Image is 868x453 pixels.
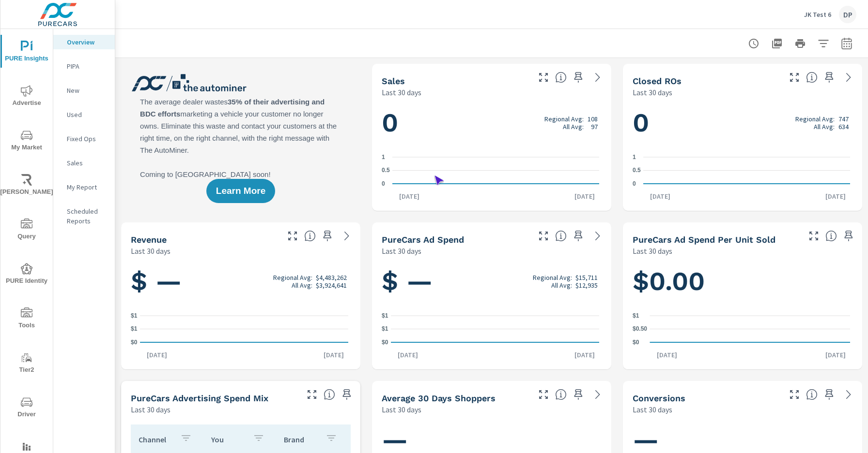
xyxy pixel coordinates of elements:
h5: Sales [382,76,405,86]
p: Sales [67,158,107,168]
p: You [211,435,245,444]
span: PURE Identity [3,263,50,287]
div: PIPA [53,59,115,73]
p: $15,711 [575,274,598,281]
text: 1 [382,154,385,161]
p: [DATE] [819,350,852,360]
p: [DATE] [392,191,426,201]
div: Scheduled Reports [53,204,115,228]
span: Tier2 [3,352,50,376]
text: $1 [382,312,388,319]
p: Last 30 days [131,245,170,257]
text: $0 [382,339,388,346]
p: Last 30 days [382,87,421,98]
h1: $ — [382,265,602,298]
p: [DATE] [650,350,684,360]
p: 97 [591,123,598,131]
p: [DATE] [819,191,852,201]
p: [DATE] [317,350,351,360]
p: Channel [139,435,172,444]
span: Total sales revenue over the selected date range. [Source: This data is sourced from the dealer’s... [304,230,316,242]
p: 747 [838,115,849,123]
span: Save this to your personalized report [571,70,586,85]
p: 634 [838,123,849,131]
h5: PureCars Ad Spend [382,234,464,245]
h1: $ — [131,265,351,298]
h5: Average 30 Days Shoppers [382,393,496,403]
span: My Market [3,130,50,153]
span: The number of dealer-specified goals completed by a visitor. [Source: This data is provided by th... [806,389,818,400]
button: Make Fullscreen [536,387,551,402]
div: DP [839,6,856,23]
p: All Avg: [814,123,835,131]
span: Total cost of media for all PureCars channels for the selected dealership group over the selected... [555,230,567,242]
span: Learn More [216,187,265,195]
button: Select Date Range [837,34,856,53]
h1: 0 [633,106,852,139]
a: See more details in report [590,387,605,402]
text: 0.5 [382,167,390,174]
div: New [53,83,115,98]
p: $4,483,262 [316,274,347,281]
p: Scheduled Reports [67,206,107,226]
span: Query [3,219,50,242]
button: Make Fullscreen [304,387,320,402]
h5: PureCars Advertising Spend Mix [131,393,268,403]
a: See more details in report [339,228,355,244]
p: Regional Avg: [544,115,584,123]
button: Print Report [790,34,810,53]
p: 108 [588,115,598,123]
button: "Export Report to PDF" [767,34,787,53]
div: Fixed Ops [53,132,115,146]
p: Last 30 days [382,245,421,257]
p: Last 30 days [633,404,672,415]
p: My Report [67,182,107,192]
a: See more details in report [590,70,605,85]
button: Apply Filters [814,34,833,53]
span: Tools [3,307,50,331]
p: Last 30 days [633,87,672,98]
button: Make Fullscreen [806,228,821,244]
p: $12,935 [575,281,598,289]
a: See more details in report [841,387,856,402]
span: Save this to your personalized report [821,387,837,402]
span: [PERSON_NAME] [3,174,50,198]
h1: 0 [382,106,602,139]
p: [DATE] [391,350,425,360]
text: 0 [382,180,385,187]
p: $3,924,641 [316,281,347,289]
text: 0.5 [633,167,641,174]
span: Save this to your personalized report [339,387,355,402]
button: Learn More [206,179,275,203]
p: Regional Avg: [795,115,835,123]
p: Overview [67,37,107,47]
p: Last 30 days [131,404,170,415]
text: $1 [131,326,138,333]
p: PIPA [67,61,107,71]
a: See more details in report [590,228,605,244]
span: Save this to your personalized report [320,228,335,244]
p: Used [67,110,107,119]
p: Regional Avg: [533,274,572,281]
p: [DATE] [568,350,602,360]
button: Make Fullscreen [536,70,551,85]
span: Advertise [3,85,50,109]
span: Number of Repair Orders Closed by the selected dealership group over the selected time range. [So... [806,72,818,83]
p: [DATE] [643,191,677,201]
text: $0.50 [633,326,647,333]
h1: $0.00 [633,265,852,298]
p: Regional Avg: [273,274,312,281]
div: Sales [53,156,115,170]
span: This table looks at how you compare to the amount of budget you spend per channel as opposed to y... [324,389,335,400]
span: Driver [3,396,50,420]
span: Save this to your personalized report [571,387,586,402]
div: My Report [53,180,115,194]
div: Overview [53,35,115,49]
h5: Closed ROs [633,76,682,86]
p: All Avg: [551,281,572,289]
a: See more details in report [841,70,856,85]
button: Make Fullscreen [787,387,802,402]
span: Number of vehicles sold by the dealership over the selected date range. [Source: This data is sou... [555,72,567,83]
p: Brand [284,435,318,444]
p: Last 30 days [633,245,672,257]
